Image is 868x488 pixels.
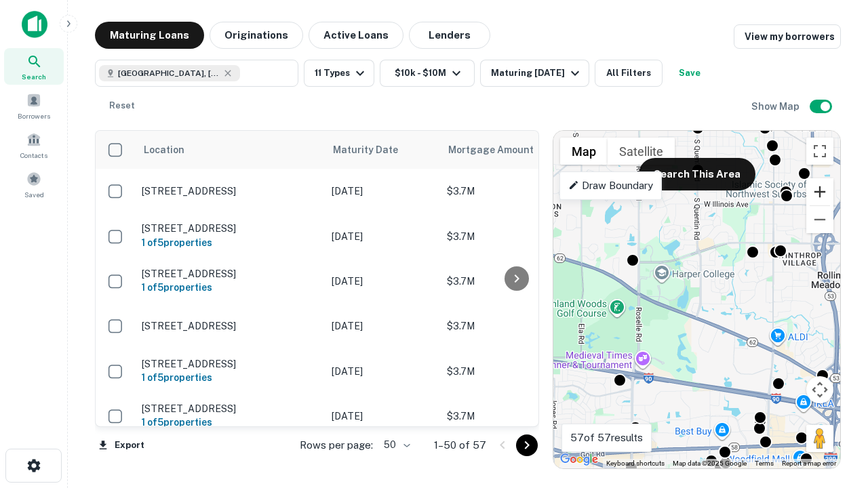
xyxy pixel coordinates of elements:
[4,87,64,124] a: Borrowers
[447,319,583,333] p: $3.7M
[210,22,303,49] button: Originations
[595,60,663,87] button: All Filters
[447,409,583,424] p: $3.7M
[673,460,747,467] span: Map data ©2025 Google
[570,430,643,446] p: 57 of 57 results
[142,403,318,415] p: [STREET_ADDRESS]
[325,131,440,169] th: Maturity Date
[639,158,755,190] button: Search This Area
[734,24,841,49] a: View my borrowers
[143,142,184,158] span: Location
[309,22,403,49] button: Active Loans
[142,185,318,197] p: [STREET_ADDRESS]
[380,60,475,87] button: $10k - $10M
[4,127,64,163] a: Contacts
[24,189,44,200] span: Saved
[557,451,601,468] a: Open this area in Google Maps (opens a new window)
[751,99,802,114] h6: Show Map
[516,434,538,456] button: Go to next page
[560,138,608,165] button: Show street map
[806,178,833,205] button: Zoom in
[332,184,433,199] p: [DATE]
[668,60,711,87] button: Save your search to get updates of matches that match your search criteria.
[806,376,833,403] button: Map camera controls
[447,364,583,379] p: $3.7M
[491,65,583,81] div: Maturing [DATE]
[142,268,318,280] p: [STREET_ADDRESS]
[142,235,318,250] h6: 1 of 5 properties
[806,138,833,165] button: Toggle fullscreen view
[95,435,148,455] button: Export
[409,22,490,49] button: Lenders
[332,319,433,333] p: [DATE]
[18,110,50,121] span: Borrowers
[20,150,47,161] span: Contacts
[332,229,433,244] p: [DATE]
[568,178,653,194] p: Draw Boundary
[480,60,589,87] button: Maturing [DATE]
[142,280,318,295] h6: 1 of 5 properties
[332,274,433,289] p: [DATE]
[447,274,583,289] p: $3.7M
[142,415,318,430] h6: 1 of 5 properties
[304,60,374,87] button: 11 Types
[553,131,840,468] div: 0 0
[95,22,204,49] button: Maturing Loans
[142,358,318,370] p: [STREET_ADDRESS]
[447,184,583,199] p: $3.7M
[608,138,675,165] button: Show satellite imagery
[806,206,833,233] button: Zoom out
[448,142,551,158] span: Mortgage Amount
[782,460,836,467] a: Report a map error
[142,222,318,235] p: [STREET_ADDRESS]
[333,142,416,158] span: Maturity Date
[142,320,318,332] p: [STREET_ADDRESS]
[440,131,589,169] th: Mortgage Amount
[332,364,433,379] p: [DATE]
[300,437,373,453] p: Rows per page:
[22,11,47,38] img: capitalize-icon.png
[800,380,868,445] iframe: Chat Widget
[332,409,433,424] p: [DATE]
[434,437,486,453] p: 1–50 of 57
[378,435,412,455] div: 50
[4,48,64,85] a: Search
[118,67,220,79] span: [GEOGRAPHIC_DATA], [GEOGRAPHIC_DATA]
[4,166,64,203] a: Saved
[142,370,318,385] h6: 1 of 5 properties
[135,131,325,169] th: Location
[606,459,665,468] button: Keyboard shortcuts
[755,460,774,467] a: Terms (opens in new tab)
[557,451,601,468] img: Google
[447,229,583,244] p: $3.7M
[100,92,144,119] button: Reset
[22,71,46,82] span: Search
